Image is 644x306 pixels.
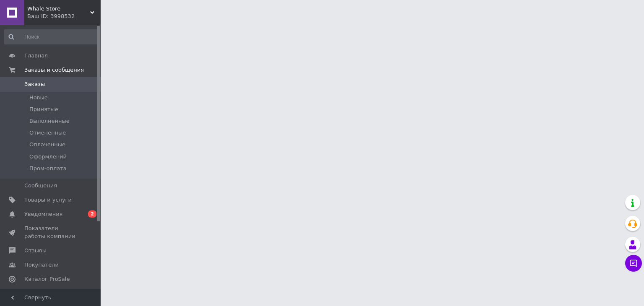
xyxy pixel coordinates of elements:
[24,261,59,269] span: Покупатели
[24,52,48,60] span: Главная
[29,165,67,172] span: Пром-оплата
[24,80,45,88] span: Заказы
[27,13,101,20] div: Ваш ID: 3998532
[29,106,58,113] span: Принятые
[24,182,57,189] span: Сообщения
[29,153,67,161] span: Оформлений
[29,117,70,125] span: Выполненные
[24,275,70,283] span: Каталог ProSale
[27,5,90,13] span: Whale Store
[24,225,78,240] span: Показатели работы компании
[4,29,99,44] input: Поиск
[24,66,84,74] span: Заказы и сообщения
[29,141,65,148] span: Оплаченные
[29,129,66,137] span: Отмененные
[24,196,72,204] span: Товары и услуги
[29,94,48,101] span: Новые
[24,210,62,218] span: Уведомления
[24,247,47,254] span: Отзывы
[88,210,96,218] span: 2
[625,255,642,272] button: Чат с покупателем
